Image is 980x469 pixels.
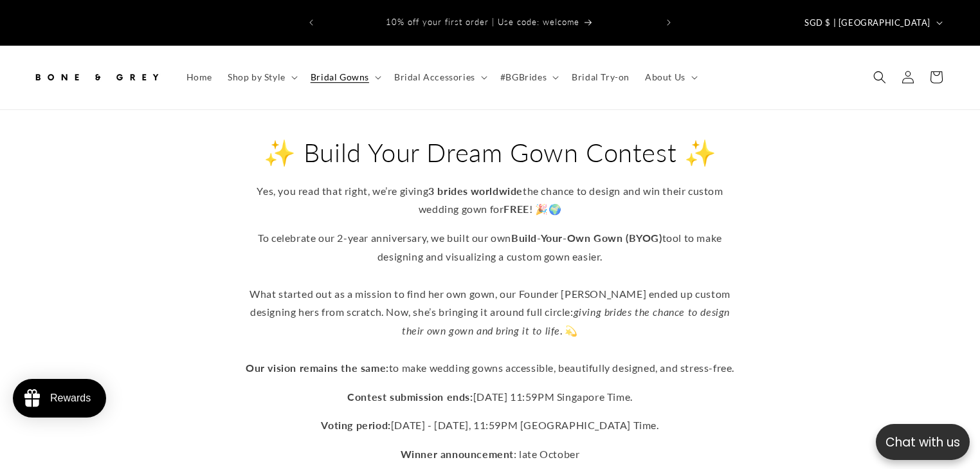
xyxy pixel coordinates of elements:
[386,17,579,27] span: 10% off your first order | Use code: welcome
[28,59,166,97] a: Bone and Grey Bridal
[239,182,741,219] p: Yes, you read that right, we’re giving the chance to design and win their custom wedding gown for...
[297,10,325,35] button: Previous announcement
[50,392,91,404] div: Rewards
[572,71,630,83] span: Bridal Try-on
[637,64,703,91] summary: About Us
[866,63,894,91] summary: Search
[321,419,390,431] strong: Voting period:
[876,424,970,460] button: Open chatbox
[228,71,286,83] span: Shop by Style
[876,433,970,452] p: Chat with us
[493,64,564,91] summary: #BGBrides
[179,64,220,91] a: Home
[239,445,741,464] p: : late October
[500,71,547,83] span: #BGBrides
[220,64,303,91] summary: Shop by Style
[401,448,514,460] strong: Winner announcement
[303,64,386,91] summary: Bridal Gowns
[564,64,637,91] a: Bridal Try-on
[645,71,685,83] span: About Us
[239,229,741,377] p: To celebrate our 2-year anniversary, we built our own tool to make designing and visualizing a cu...
[504,203,529,215] strong: FREE
[471,185,523,197] strong: worldwide
[186,71,212,83] span: Home
[797,10,948,35] button: SGD $ | [GEOGRAPHIC_DATA]
[239,388,741,407] p: [DATE] 11:59PM Singapore Time.
[32,63,161,91] img: Bone and Grey Bridal
[428,185,468,197] strong: 3 brides
[511,232,662,244] strong: Build-Your-Own Gown (BYOG)
[804,17,930,30] span: SGD $ | [GEOGRAPHIC_DATA]
[239,416,741,435] p: [DATE] - [DATE], 11:59PM [GEOGRAPHIC_DATA] Time.
[311,71,369,83] span: Bridal Gowns
[239,136,741,169] h2: ✨ Build Your Dream Gown Contest ✨
[386,64,493,91] summary: Bridal Accessories
[394,71,475,83] span: Bridal Accessories
[347,391,473,403] strong: Contest submission ends:
[655,10,683,35] button: Next announcement
[246,362,389,374] strong: Our vision remains the same:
